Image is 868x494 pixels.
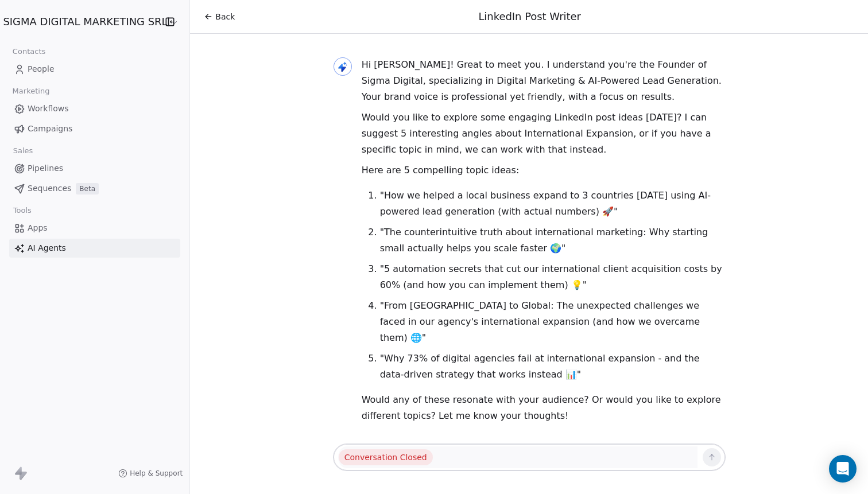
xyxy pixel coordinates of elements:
span: AI Agents [28,242,66,254]
p: Here are 5 compelling topic ideas: [362,162,726,178]
span: Beta [76,183,99,195]
a: SequencesBeta [9,179,180,198]
span: Marketing [7,83,55,100]
span: Sales [8,142,38,160]
span: Campaigns [28,123,72,135]
span: Pipelines [28,162,63,174]
p: "From [GEOGRAPHIC_DATA] to Global: The unexpected challenges we faced in our agency's internation... [380,298,726,346]
p: Would any of these resonate with your audience? Or would you like to explore different topics? Le... [362,392,726,424]
p: Would you like to explore some engaging LinkedIn post ideas [DATE]? I can suggest 5 interesting a... [362,110,726,158]
span: Sequences [28,182,71,195]
span: Back [215,11,235,22]
span: SIGMA DIGITAL MARKETING SRL [3,14,167,29]
a: Apps [9,219,180,238]
p: Hi [PERSON_NAME]! Great to meet you. I understand you're the Founder of Sigma Digital, specializi... [362,57,726,105]
a: Campaigns [9,119,180,138]
a: Help & Support [118,469,183,478]
div: Open Intercom Messenger [829,455,857,483]
span: People [28,63,55,75]
span: LinkedIn Post Writer [478,10,581,22]
span: Conversation Closed [339,449,433,465]
p: "Why 73% of digital agencies fail at international expansion - and the data-driven strategy that ... [380,351,726,383]
a: AI Agents [9,239,180,258]
button: SIGMA DIGITAL MARKETING SRL [14,12,150,32]
a: People [9,60,180,79]
a: Workflows [9,99,180,118]
span: Tools [8,202,36,219]
p: "5 automation secrets that cut our international client acquisition costs by 60% (and how you can... [380,261,726,293]
p: "How we helped a local business expand to 3 countries [DATE] using AI-powered lead generation (wi... [380,188,726,220]
span: Contacts [7,43,51,60]
span: Apps [28,222,48,234]
span: Workflows [28,103,69,115]
span: Help & Support [130,469,183,478]
p: "The counterintuitive truth about international marketing: Why starting small actually helps you ... [380,224,726,256]
a: Pipelines [9,159,180,178]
